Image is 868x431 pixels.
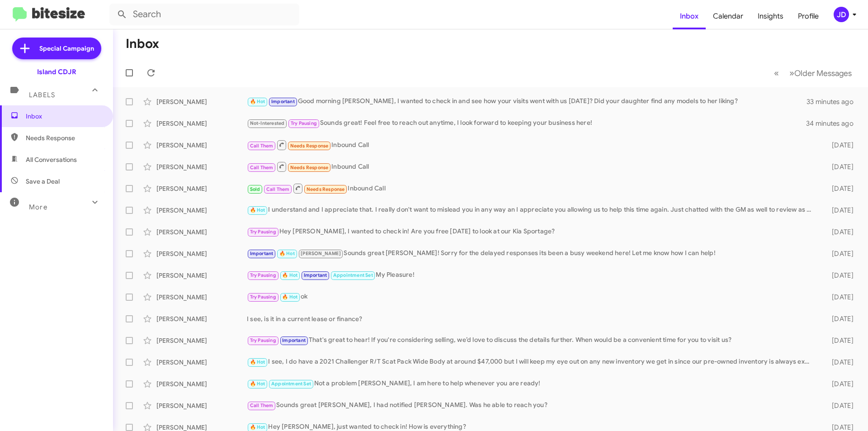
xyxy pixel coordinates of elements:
div: [DATE] [817,314,861,323]
div: Sounds great! Feel free to reach out anytime, I look forward to keeping your business here! [247,118,807,128]
span: Call Them [250,143,274,149]
div: [DATE] [817,293,861,302]
div: Good morning [PERSON_NAME], I wanted to check in and see how your visits went with us [DATE]? Did... [247,96,807,107]
div: [DATE] [817,401,861,410]
nav: Page navigation example [769,64,857,82]
span: Try Pausing [250,337,276,343]
div: [DATE] [817,206,861,215]
span: Inbox [26,112,103,121]
button: JD [826,7,858,22]
a: Calendar [706,3,750,29]
div: [PERSON_NAME] [156,162,247,171]
div: Inbound Call [247,161,817,172]
span: 🔥 Hot [279,251,295,256]
div: [PERSON_NAME] [156,271,247,280]
div: [DATE] [817,184,861,193]
div: 33 minutes ago [807,97,861,106]
div: [PERSON_NAME] [156,336,247,345]
div: [PERSON_NAME] [156,401,247,410]
a: Insights [750,3,791,29]
div: [DATE] [817,336,861,345]
span: Important [250,251,274,256]
div: [PERSON_NAME] [156,184,247,193]
h1: Inbox [126,37,159,51]
div: [PERSON_NAME] [156,141,247,150]
span: Labels [29,91,55,99]
a: Profile [791,3,826,29]
span: Needs Response [307,186,345,192]
div: [PERSON_NAME] [156,227,247,237]
span: More [29,203,47,211]
div: That's great to hear! If you're considering selling, we’d love to discuss the details further. Wh... [247,335,817,346]
button: Previous [769,64,784,82]
span: All Conversations [26,155,77,164]
div: [PERSON_NAME] [156,379,247,388]
span: [PERSON_NAME] [301,251,341,256]
span: Try Pausing [250,272,276,278]
div: [DATE] [817,162,861,171]
div: Inbound Call [247,139,817,151]
span: Needs Response [26,133,103,142]
span: Try Pausing [250,229,276,235]
div: [PERSON_NAME] [156,293,247,302]
div: [PERSON_NAME] [156,97,247,106]
div: Sounds great [PERSON_NAME]! Sorry for the delayed responses its been a busy weekend here! Let me ... [247,248,817,259]
span: 🔥 Hot [250,381,265,387]
div: [DATE] [817,141,861,150]
div: I understand and I appreciate that. I really don't want to mislead you in any way an I appreciate... [247,205,817,215]
div: [PERSON_NAME] [156,358,247,367]
span: 🔥 Hot [250,207,265,213]
div: Inbound Call [247,183,817,194]
div: [PERSON_NAME] [156,314,247,323]
div: [DATE] [817,271,861,280]
span: Save a Deal [26,177,60,186]
div: [DATE] [817,358,861,367]
span: 🔥 Hot [282,272,297,278]
span: 🔥 Hot [250,424,265,430]
div: [PERSON_NAME] [156,119,247,128]
div: [DATE] [817,227,861,237]
span: Important [282,337,306,343]
span: Call Them [250,403,274,408]
span: Older Messages [794,68,852,78]
div: JD [834,7,849,22]
span: Sold [250,186,260,192]
span: Needs Response [290,143,329,149]
button: Next [784,64,857,82]
div: [DATE] [817,379,861,388]
span: 🔥 Hot [250,99,265,104]
span: Appointment Set [333,272,373,278]
span: » [789,67,794,79]
span: 🔥 Hot [250,359,265,365]
div: Hey [PERSON_NAME], I wanted to check in! Are you free [DATE] to look at our Kia Sportage? [247,227,817,237]
a: Inbox [673,3,706,29]
div: [PERSON_NAME] [156,206,247,215]
div: [PERSON_NAME] [156,249,247,258]
span: « [774,67,779,79]
input: Search [109,4,299,25]
span: Call Them [266,186,290,192]
span: Important [271,99,295,104]
div: Island CDJR [37,67,76,76]
span: Important [304,272,327,278]
a: Special Campaign [12,38,101,59]
span: Not-Interested [250,120,285,126]
div: [DATE] [817,249,861,258]
div: I see, I do have a 2021 Challenger R/T Scat Pack Wide Body at around $47,000 but I will keep my e... [247,357,817,367]
div: 34 minutes ago [807,119,861,128]
span: Try Pausing [291,120,317,126]
span: Needs Response [290,165,329,171]
div: My Pleasure! [247,270,817,280]
div: Not a problem [PERSON_NAME], I am here to help whenever you are ready! [247,379,817,389]
span: 🔥 Hot [282,294,297,300]
span: Special Campaign [39,44,94,53]
span: Try Pausing [250,294,276,300]
div: I see, is it in a current lease or finance? [247,314,817,323]
div: ok [247,292,817,302]
span: Call Them [250,165,274,171]
span: Appointment Set [271,381,311,387]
